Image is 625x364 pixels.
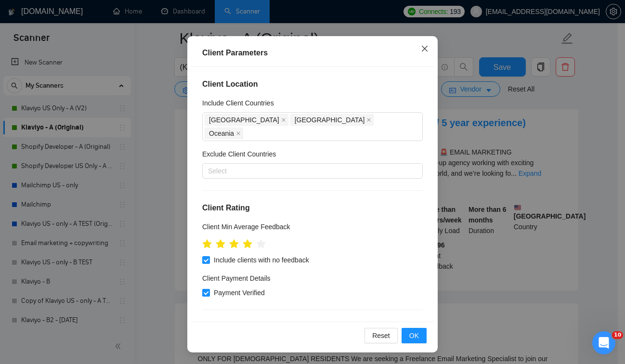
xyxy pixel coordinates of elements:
[290,114,374,126] span: Canada
[216,239,225,249] span: star
[612,331,623,339] span: 10
[209,115,279,125] span: [GEOGRAPHIC_DATA]
[209,128,234,139] span: Oceania
[421,45,429,52] span: close
[365,328,398,343] button: Reset
[229,239,239,249] span: star
[202,202,423,214] h4: Client Rating
[366,117,371,122] span: close
[243,239,252,249] span: star
[202,98,274,108] h5: Include Client Countries
[372,330,390,341] span: Reset
[202,47,423,59] div: Client Parameters
[202,221,290,232] h5: Client Min Average Feedback
[202,78,423,90] h4: Client Location
[202,149,276,159] h5: Exclude Client Countries
[295,115,365,125] span: [GEOGRAPHIC_DATA]
[409,330,419,341] span: OK
[592,331,615,354] iframe: Intercom live chat
[256,239,266,249] span: star
[202,273,271,284] h4: Client Payment Details
[205,114,288,126] span: United States
[412,36,438,62] button: Close
[402,328,427,343] button: OK
[210,287,269,298] span: Payment Verified
[236,131,241,136] span: close
[202,239,212,249] span: star
[210,255,313,265] span: Include clients with no feedback
[281,117,286,122] span: close
[205,128,243,139] span: Oceania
